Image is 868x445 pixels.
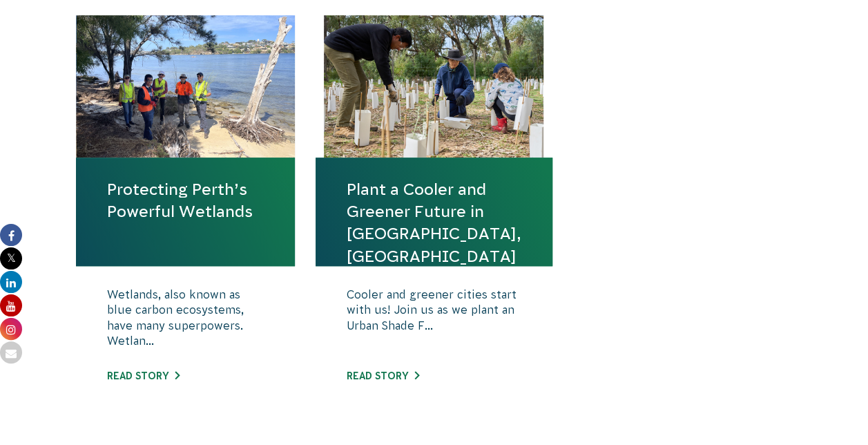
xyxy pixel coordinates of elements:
p: Cooler and greener cities start with us! Join us as we plant an Urban Shade F... [347,287,521,356]
p: Wetlands, also known as blue carbon ecosystems, have many superpowers. Wetlan... [107,287,264,356]
a: Protecting Perth’s Powerful Wetlands [107,178,264,223]
a: Plant a Cooler and Greener Future in [GEOGRAPHIC_DATA], [GEOGRAPHIC_DATA] [347,178,521,267]
a: Read story [107,370,180,381]
a: Read story [347,370,419,381]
